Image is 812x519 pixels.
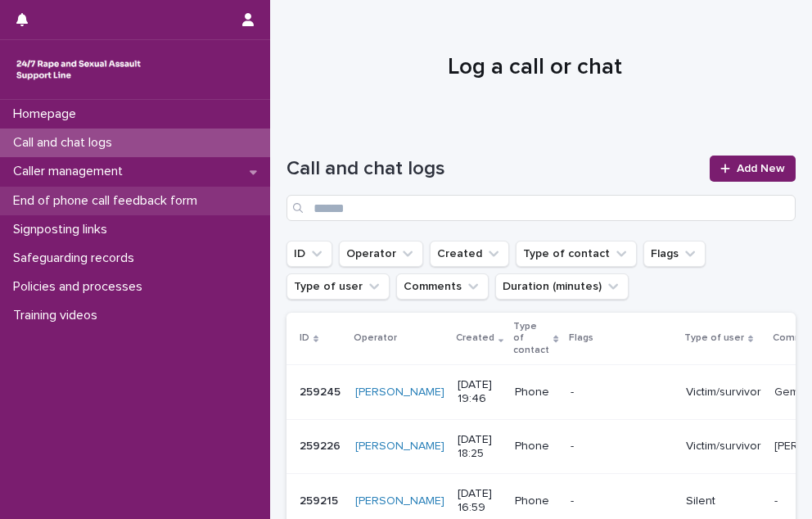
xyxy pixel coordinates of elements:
button: Flags [643,241,706,267]
button: Created [430,241,509,267]
p: ID [300,329,309,347]
p: Call and chat logs [7,135,125,151]
p: Training videos [7,308,111,323]
p: - [774,491,781,508]
h1: Log a call or chat [286,54,783,82]
p: [DATE] 19:46 [458,378,502,406]
p: - [571,440,673,454]
h1: Call and chat logs [286,157,700,181]
p: Created [456,329,494,347]
a: [PERSON_NAME] [355,440,444,454]
button: ID [286,241,332,267]
p: Caller management [7,164,136,179]
button: Type of contact [516,241,637,267]
a: Add New [710,156,796,182]
p: Victim/survivor [686,386,761,399]
p: [DATE] 16:59 [458,487,502,515]
button: Duration (minutes) [495,273,629,300]
p: 259215 [300,491,341,508]
p: Type of contact [513,318,549,359]
p: Phone [515,440,557,454]
p: Phone [515,494,557,508]
p: Policies and processes [7,279,156,295]
p: Type of user [684,329,744,347]
a: [PERSON_NAME] [355,386,444,399]
p: Safeguarding records [7,250,147,266]
p: 259245 [300,382,344,399]
p: Flags [569,329,593,347]
p: Phone [515,386,557,399]
p: Silent [686,494,761,508]
button: Operator [339,241,423,267]
p: 259226 [300,436,344,454]
img: rhQMoQhaT3yELyF149Cw [13,53,144,86]
p: - [571,386,673,399]
button: Comments [396,273,489,300]
input: Search [286,195,796,221]
p: [DATE] 18:25 [458,433,502,461]
p: - [571,494,673,508]
p: Homepage [7,106,89,122]
p: Victim/survivor [686,440,761,454]
button: Type of user [286,273,390,300]
span: Add New [737,163,785,174]
p: Signposting links [7,222,120,237]
p: End of phone call feedback form [7,193,210,209]
a: [PERSON_NAME] [355,494,444,508]
p: Operator [354,329,397,347]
